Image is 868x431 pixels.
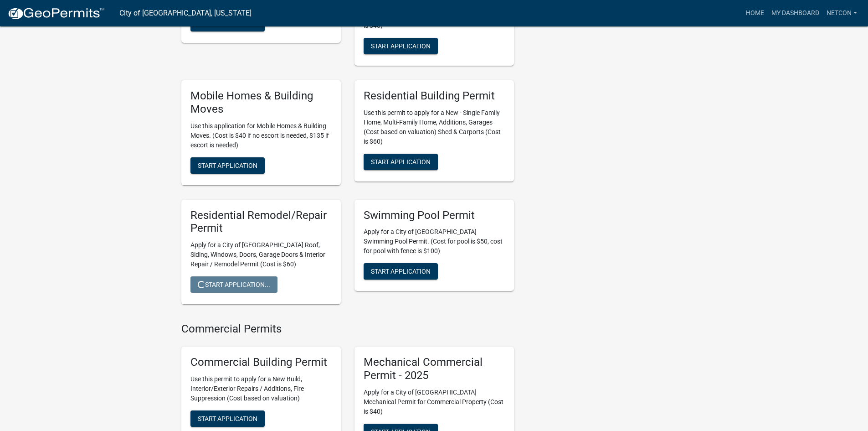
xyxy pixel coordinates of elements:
[364,263,438,280] button: Start Application
[198,20,257,27] span: Start Application
[364,108,505,146] p: Use this permit to apply for a New - Single Family Home, Multi-Family Home, Additions, Garages (C...
[364,209,505,222] h5: Swimming Pool Permit
[768,5,823,22] a: My Dashboard
[742,5,768,22] a: Home
[190,121,332,150] p: Use this application for Mobile Homes & Building Moves. (Cost is $40 if no escort is needed, $135...
[181,322,514,336] h4: Commercial Permits
[190,374,332,403] p: Use this permit to apply for a New Build, Interior/Exterior Repairs / Additions, Fire Suppression...
[190,240,332,269] p: Apply for a City of [GEOGRAPHIC_DATA] Roof, Siding, Windows, Doors, Garage Doors & Interior Repai...
[364,227,505,256] p: Apply for a City of [GEOGRAPHIC_DATA] Swimming Pool Permit. (Cost for pool is $50, cost for pool ...
[190,89,332,116] h5: Mobile Homes & Building Moves
[371,268,431,275] span: Start Application
[364,89,505,103] h5: Residential Building Permit
[364,38,438,54] button: Start Application
[190,356,332,369] h5: Commercial Building Permit
[190,157,265,174] button: Start Application
[371,42,431,50] span: Start Application
[364,356,505,382] h5: Mechanical Commercial Permit - 2025
[190,410,265,427] button: Start Application
[364,154,438,170] button: Start Application
[823,5,861,22] a: NetCon
[364,388,505,416] p: Apply for a City of [GEOGRAPHIC_DATA] Mechanical Permit for Commercial Property (Cost is $40)
[119,5,252,21] a: City of [GEOGRAPHIC_DATA], [US_STATE]
[198,415,257,422] span: Start Application
[198,281,270,288] span: Start Application...
[371,158,431,165] span: Start Application
[190,276,277,293] button: Start Application...
[190,209,332,235] h5: Residential Remodel/Repair Permit
[198,161,257,169] span: Start Application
